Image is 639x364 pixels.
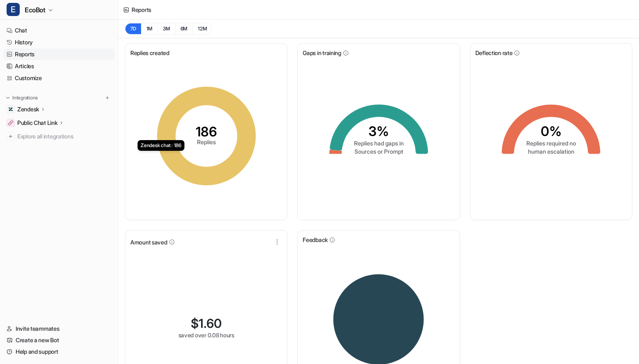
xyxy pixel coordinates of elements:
[526,140,576,147] tspan: Replies required no
[25,4,46,16] span: EcoBot
[130,238,167,247] span: Amount saved
[141,23,158,35] button: 1M
[354,140,403,147] tspan: Replies had gaps in
[541,123,562,139] tspan: 0%
[175,23,193,35] button: 6M
[528,148,574,155] tspan: human escalation
[17,119,58,127] p: Public Chat Link
[3,323,115,334] a: Invite teammates
[157,23,175,35] button: 3M
[17,130,111,143] span: Explore all integrations
[3,346,115,357] a: Help and support
[199,316,222,331] span: 1.60
[132,5,151,14] div: Reports
[3,37,115,48] a: History
[197,138,216,145] tspan: Replies
[3,94,40,102] button: Integrations
[3,131,115,142] a: Explore all integrations
[303,48,341,57] span: Gaps in training
[368,123,389,139] tspan: 3%
[3,334,115,346] a: Create a new Bot
[196,124,217,140] tspan: 186
[7,132,15,141] img: explore all integrations
[303,235,328,244] span: Feedback
[475,48,513,57] span: Deflection rate
[3,48,115,60] a: Reports
[3,25,115,36] a: Chat
[3,72,115,84] a: Customize
[17,105,39,113] p: Zendesk
[354,148,403,155] tspan: Sources or Prompt
[125,23,141,35] button: 7D
[192,23,212,35] button: 12M
[12,94,38,101] p: Integrations
[5,95,11,101] img: expand menu
[3,60,115,72] a: Articles
[7,3,20,16] span: E
[104,95,110,101] img: menu_add.svg
[8,107,13,112] img: Zendesk
[8,120,13,125] img: Public Chat Link
[130,48,169,57] span: Replies created
[178,331,234,339] div: saved over 0.08 hours
[191,316,222,331] div: $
